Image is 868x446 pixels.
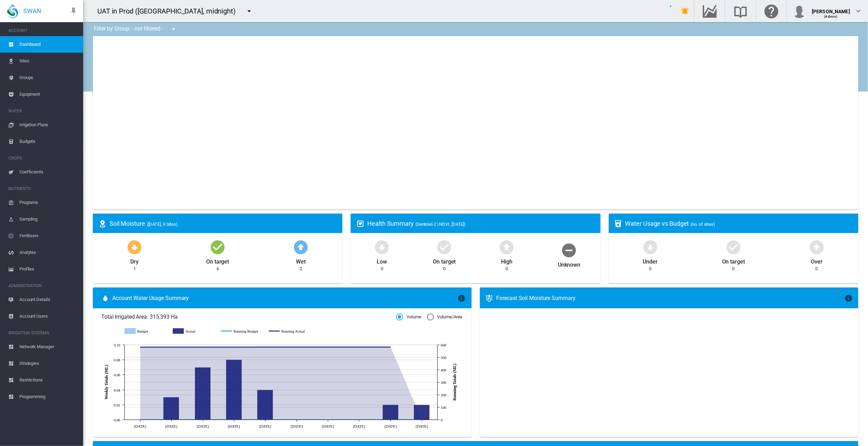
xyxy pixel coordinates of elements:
span: Sites [19,53,78,69]
tspan: 0.10 [114,343,120,347]
span: Account Water Usage Summary [112,294,458,302]
circle: Running Actual Aug 4 582.23 [264,345,266,348]
span: Network Manager [19,338,78,355]
md-icon: icon-arrow-down-bold-circle [642,239,659,255]
span: Analytes [19,244,78,261]
div: 6 [217,266,219,272]
span: Budgets [19,133,78,150]
div: Dry [130,255,139,266]
md-radio-button: Volume/Area [427,314,463,320]
tspan: 400 [441,368,447,372]
tspan: Running Totals (ML) [452,363,457,401]
md-icon: icon-checkbox-marked-circle [436,239,453,255]
tspan: 500 [441,355,447,360]
circle: Running Actual Jul 21 582.11 [201,345,204,348]
div: 0 [649,266,651,272]
div: Filter by Group: - not filtered - [89,22,183,36]
circle: Running Budget Aug 11 0 [295,418,298,421]
span: Profiles [19,261,78,277]
tspan: 0.06 [114,373,120,377]
md-icon: icon-arrow-up-bold-circle [808,239,825,255]
div: 0 [815,266,818,272]
tspan: [DATE] [228,424,240,428]
div: [PERSON_NAME] [812,5,850,12]
md-icon: icon-thermometer-lines [485,294,494,302]
div: Wet [296,255,306,266]
div: On target [722,255,745,266]
div: Over [811,255,823,266]
span: Account Details [19,291,78,308]
md-icon: icon-heart-box-outline [356,220,365,228]
span: Programming [19,388,78,405]
circle: Running Actual Aug 18 582.23 [326,345,329,348]
tspan: 100 [441,405,447,410]
span: WATER [8,105,78,117]
div: Water Usage vs Budget [625,219,853,228]
div: UAT in Prod ([GEOGRAPHIC_DATA], midnight) [97,6,242,16]
md-icon: icon-chevron-down [854,7,862,15]
circle: Running Budget Jul 21 0 [201,418,204,421]
span: (Admin) [824,15,838,18]
span: Sampling [19,211,78,228]
div: 1 [133,266,136,272]
md-icon: icon-minus-circle [561,242,577,258]
div: Unknown [558,258,580,269]
tspan: 0.08 [114,358,120,362]
circle: Running Actual Aug 11 582.23 [295,345,298,348]
span: Account Users [19,308,78,325]
circle: Running Actual Aug 25 582.23 [358,345,360,348]
circle: Running Budget Jul 14 0 [170,418,173,421]
div: 0 [506,266,508,272]
md-icon: icon-checkbox-marked-circle [725,239,742,255]
tspan: 0.02 [114,403,120,407]
img: SWAN-Landscape-Logo-Colour-drop.png [7,4,18,18]
tspan: [DATE] [134,424,146,428]
g: Actual Sep 8 0.02 [414,405,430,420]
circle: Running Actual Jul 28 582.19 [233,345,235,348]
md-radio-button: Volume [396,314,421,320]
circle: Running Budget Aug 18 0 [326,418,329,421]
div: On target [433,255,456,266]
md-icon: Go to the Data Hub [701,7,718,15]
md-icon: icon-water [101,294,109,302]
span: CROPS [8,153,78,164]
span: Coefficients [19,164,78,180]
img: profile.jpg [792,4,806,18]
tspan: 300 [441,380,447,385]
tspan: [DATE] [291,424,303,428]
tspan: 200 [441,393,447,397]
span: Total Irrigated Area: 315.393 Ha [101,313,396,321]
md-icon: icon-information [844,294,853,302]
circle: Running Budget Aug 4 0 [264,418,266,421]
div: High [501,255,512,266]
span: Programs [19,194,78,211]
span: ADMINISTRATION [8,280,78,291]
md-icon: icon-information [458,294,466,302]
div: On target [206,255,229,266]
button: icon-menu-down [242,4,256,18]
md-icon: icon-arrow-up-bold-circle [498,239,515,255]
circle: Running Budget Jul 28 0 [233,418,235,421]
circle: Running Actual Jul 14 582.04 [170,345,173,348]
md-icon: Search the knowledge base [732,7,749,15]
tspan: [DATE] [165,424,177,428]
span: SWAN [23,7,41,15]
div: 0 [381,266,383,272]
span: ACCOUNT [8,25,78,36]
span: (Sentinel-2 | NDVI, [DATE]) [415,222,466,227]
tspan: 0.00 [114,418,120,422]
span: Fertilisers [19,228,78,244]
div: 0 [443,266,446,272]
div: Under [643,255,658,266]
tspan: [DATE] [385,424,397,428]
button: icon-menu-down [167,22,181,36]
span: ([DATE], 9 Sites) [147,222,178,227]
div: Forecast Soil Moisture Summary [497,294,845,302]
span: Restrictions [19,372,78,388]
circle: Running Budget Jul 7 0 [139,418,141,421]
tspan: 0.04 [114,388,120,392]
span: Groups [19,69,78,86]
md-icon: icon-pin [69,7,78,15]
md-icon: icon-bell-ring [681,7,689,15]
md-icon: icon-menu-down [169,25,178,33]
